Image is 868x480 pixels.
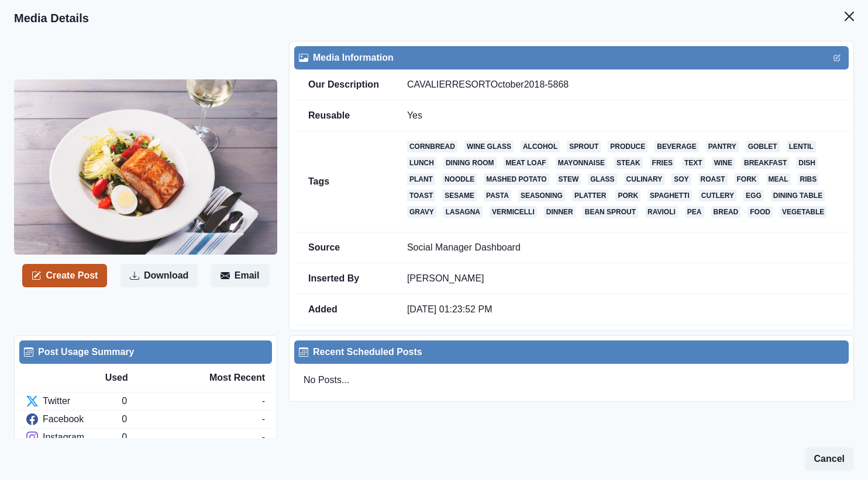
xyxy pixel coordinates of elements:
a: bread [711,206,741,218]
td: Our Description [294,69,393,100]
a: dinner [544,206,576,218]
div: Used [105,371,185,385]
p: Social Manager Dashboard [407,242,835,253]
div: Recent Scheduled Posts [299,345,844,359]
div: 0 [122,394,261,408]
a: beverage [655,141,698,152]
a: spaghetti [647,190,692,201]
button: Close [838,5,861,28]
div: Most Recent [185,371,265,385]
a: lasagna [443,206,483,218]
a: noodle [442,173,477,185]
a: bean sprout [583,206,638,218]
a: ravioli [645,206,678,218]
a: meal [766,173,791,185]
a: wine [712,157,735,169]
a: cutlery [699,190,736,201]
a: platter [572,190,608,201]
a: fries [650,157,675,169]
button: Cancel [805,447,854,471]
div: Facebook [26,412,122,426]
a: ribs [798,173,819,185]
div: Instagram [26,430,122,444]
a: mashed potato [484,173,549,185]
a: vegetable [780,206,826,218]
div: 0 [122,412,261,426]
a: mayonnaise [556,157,607,169]
div: Post Usage Summary [24,345,267,359]
div: - [262,430,265,444]
a: dish [796,157,818,169]
td: Reusable [294,100,393,131]
a: dining room [443,157,497,169]
a: pasta [484,190,511,201]
a: fork [735,173,759,185]
div: - [262,394,265,408]
a: pea [685,206,704,218]
button: Edit [830,51,844,65]
a: pork [615,190,640,201]
a: alcohol [521,141,560,152]
a: glass [588,173,616,185]
td: Tags [294,131,393,232]
a: egg [743,190,764,201]
a: gravy [407,206,436,218]
a: pantry [706,141,739,152]
img: d7t8ogezpsgjri9qyikm [14,79,277,255]
td: Added [294,294,393,325]
a: sprout [567,141,601,152]
a: seasoning [518,190,565,201]
button: Download [120,264,198,287]
a: text [682,157,705,169]
a: culinary [624,173,665,185]
a: stew [556,173,581,185]
div: - [262,412,265,426]
a: toast [407,190,435,201]
a: dining table [771,190,825,201]
button: Create Post [22,264,107,287]
td: Yes [393,100,849,131]
div: Media Information [299,51,844,65]
a: lentil [787,141,816,152]
a: roast [698,173,728,185]
a: vermicelli [490,206,537,218]
a: [PERSON_NAME] [407,273,484,283]
a: plant [407,173,435,185]
button: Email [211,264,269,287]
td: [DATE] 01:23:52 PM [393,294,849,325]
a: cornbread [407,141,457,152]
a: soy [671,173,691,185]
a: produce [608,141,647,152]
a: sesame [442,190,477,201]
a: meat loaf [504,157,549,169]
div: 0 [122,430,261,444]
a: breakfast [742,157,789,169]
td: CAVALIERRESORTOctober2018-5868 [393,69,849,100]
a: steak [614,157,643,169]
a: food [748,206,773,218]
a: wine glass [464,141,514,152]
a: lunch [407,157,436,169]
div: Twitter [26,394,122,408]
a: goblet [746,141,780,152]
td: Inserted By [294,263,393,294]
td: Source [294,232,393,263]
div: No Posts... [294,364,849,396]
